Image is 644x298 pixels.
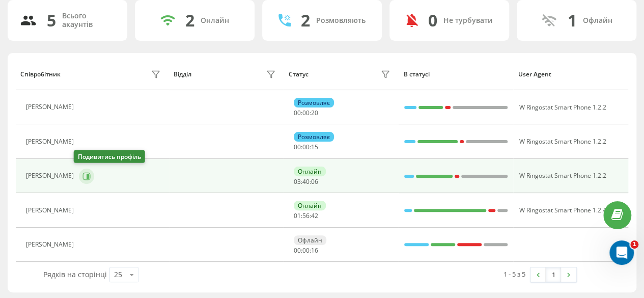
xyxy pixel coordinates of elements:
div: 0 [428,11,437,30]
div: Розмовляють [316,16,366,25]
div: Всього акаунтів [62,12,115,29]
span: 15 [311,143,318,151]
div: : : [294,178,318,185]
div: [PERSON_NAME] [26,172,76,179]
div: Офлайн [583,16,612,25]
span: 16 [311,246,318,255]
span: 00 [294,246,301,255]
div: Співробітник [20,71,61,78]
div: 2 [301,11,310,30]
div: Відділ [174,71,191,78]
span: 03 [294,177,301,186]
div: User Agent [518,71,624,78]
span: 1 [630,240,638,249]
div: Не турбувати [443,16,493,25]
span: 56 [302,211,310,220]
span: 00 [302,109,310,117]
span: W Ringostat Smart Phone 1.2.2 [519,171,606,180]
span: 06 [311,177,318,186]
div: Статус [289,71,309,78]
div: Онлайн [294,167,326,176]
div: В статусі [403,71,509,78]
div: Розмовляє [294,98,334,107]
div: Офлайн [294,235,326,245]
div: Онлайн [294,201,326,210]
span: W Ringostat Smart Phone 1.2.4 [519,206,606,214]
div: : : [294,212,318,220]
span: 00 [294,143,301,151]
div: [PERSON_NAME] [26,138,76,145]
div: [PERSON_NAME] [26,241,76,248]
div: 2 [185,11,194,30]
span: W Ringostat Smart Phone 1.2.2 [519,103,606,112]
div: Розмовляє [294,132,334,142]
span: W Ringostat Smart Phone 1.2.2 [519,137,606,146]
div: : : [294,247,318,254]
div: [PERSON_NAME] [26,207,76,214]
div: Онлайн [201,16,229,25]
iframe: Intercom live chat [609,240,634,265]
div: Подивитись профіль [74,150,145,163]
span: 01 [294,211,301,220]
div: [PERSON_NAME] [26,103,76,111]
a: 1 [546,267,561,282]
span: 40 [302,177,310,186]
span: 20 [311,109,318,117]
span: 42 [311,211,318,220]
span: 00 [294,109,301,117]
div: 1 [568,11,577,30]
div: : : [294,144,318,151]
span: Рядків на сторінці [43,269,107,279]
span: 00 [302,246,310,255]
div: 5 [47,11,56,30]
div: 1 - 5 з 5 [503,269,525,279]
div: : : [294,110,318,117]
div: 25 [114,269,122,280]
span: 00 [302,143,310,151]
